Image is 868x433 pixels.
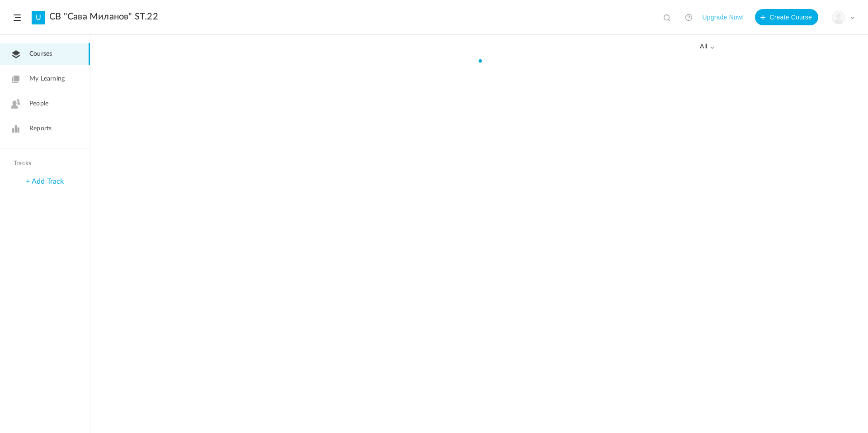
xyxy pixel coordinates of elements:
[29,124,52,133] span: Reports
[29,99,48,109] span: People
[755,9,818,25] button: Create Course
[29,74,65,84] span: My Learning
[29,49,52,59] span: Courses
[832,11,845,24] img: user-image.png
[700,43,714,51] span: all
[49,11,158,22] a: СВ "Сава Миланов" ST.22
[702,9,744,25] button: Upgrade Now!
[32,11,45,24] a: U
[26,178,64,185] a: + Add Track
[14,160,74,167] h4: Tracks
